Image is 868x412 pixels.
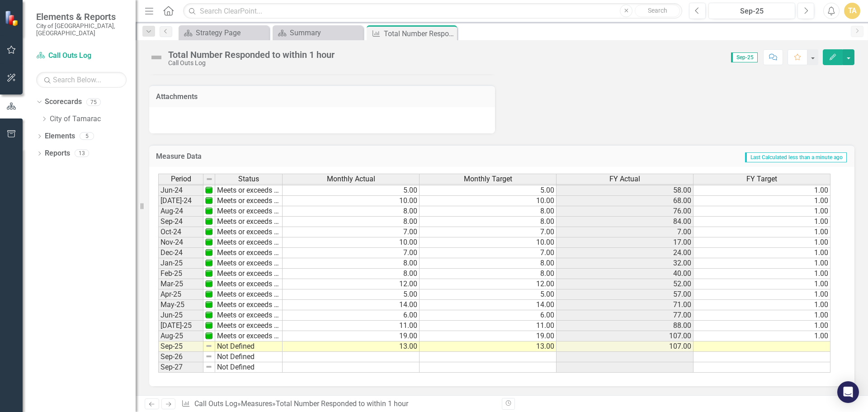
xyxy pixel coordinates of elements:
[158,352,203,362] td: Sep-26
[158,300,203,310] td: May-25
[158,227,203,237] td: Oct-24
[158,269,203,279] td: Feb-25
[158,217,203,227] td: Sep-24
[693,248,830,258] td: 1.00
[327,175,375,183] span: Monthly Actual
[290,27,361,38] div: Summary
[158,248,203,258] td: Dec-24
[158,321,203,331] td: [DATE]-25
[215,258,283,269] td: Meets or exceeds target
[731,52,758,62] span: Sep-25
[156,93,488,101] h3: Attachments
[283,300,420,310] td: 14.00
[693,300,830,310] td: 1.00
[420,206,557,217] td: 8.00
[420,227,557,237] td: 7.00
[557,237,693,248] td: 17.00
[158,289,203,300] td: Apr-25
[36,22,127,37] small: City of [GEOGRAPHIC_DATA], [GEOGRAPHIC_DATA]
[420,300,557,310] td: 14.00
[557,289,693,300] td: 57.00
[276,399,408,408] div: Total Number Responded to within 1 hour
[557,248,693,258] td: 24.00
[158,237,203,248] td: Nov-24
[420,321,557,331] td: 11.00
[693,217,830,227] td: 1.00
[215,352,283,362] td: Not Defined
[557,321,693,331] td: 88.00
[215,310,283,321] td: Meets or exceeds target
[215,279,283,289] td: Meets or exceeds target
[86,98,101,106] div: 75
[168,50,335,60] div: Total Number Responded to within 1 hour
[693,321,830,331] td: 1.00
[215,341,283,352] td: Not Defined
[420,185,557,196] td: 5.00
[205,270,212,277] img: 1UOPjbPZzarJnojPNnPdqcrKqsyubKg2UwelywlROmNPl+gdMW9Kb8ri8GgAAAABJRU5ErkJggg==
[420,237,557,248] td: 10.00
[205,322,212,329] img: 1UOPjbPZzarJnojPNnPdqcrKqsyubKg2UwelywlROmNPl+gdMW9Kb8ri8GgAAAABJRU5ErkJggg==
[194,399,237,408] a: Call Outs Log
[45,148,70,159] a: Reports
[693,279,830,289] td: 1.00
[158,185,203,196] td: Jun-24
[158,310,203,321] td: Jun-25
[205,332,212,339] img: 1UOPjbPZzarJnojPNnPdqcrKqsyubKg2UwelywlROmNPl+gdMW9Kb8ri8GgAAAABJRU5ErkJggg==
[158,196,203,206] td: [DATE]-24
[205,342,212,350] img: 8DAGhfEEPCf229AAAAAElFTkSuQmCC
[5,10,20,26] img: ClearPoint Strategy
[693,237,830,248] td: 1.00
[241,399,272,408] a: Measures
[384,28,455,39] div: Total Number Responded to within 1 hour
[557,331,693,341] td: 107.00
[183,3,682,19] input: Search ClearPoint...
[283,310,420,321] td: 6.00
[693,258,830,269] td: 1.00
[420,217,557,227] td: 8.00
[215,185,283,196] td: Meets or exceeds target
[837,381,859,403] div: Open Intercom Messenger
[36,51,127,61] a: Call Outs Log
[420,269,557,279] td: 8.00
[557,185,693,196] td: 58.00
[648,7,667,14] span: Search
[420,196,557,206] td: 10.00
[75,150,89,157] div: 13
[205,311,212,318] img: 1UOPjbPZzarJnojPNnPdqcrKqsyubKg2UwelywlROmNPl+gdMW9Kb8ri8GgAAAABJRU5ErkJggg==
[283,341,420,352] td: 13.00
[171,175,191,183] span: Period
[158,362,203,373] td: Sep-27
[181,399,495,409] div: » »
[205,259,212,266] img: 1UOPjbPZzarJnojPNnPdqcrKqsyubKg2UwelywlROmNPl+gdMW9Kb8ri8GgAAAABJRU5ErkJggg==
[283,258,420,269] td: 8.00
[158,206,203,217] td: Aug-24
[283,321,420,331] td: 11.00
[420,341,557,352] td: 13.00
[693,331,830,341] td: 1.00
[275,27,361,38] a: Summary
[746,175,777,183] span: FY Target
[215,227,283,237] td: Meets or exceeds target
[205,249,212,256] img: 1UOPjbPZzarJnojPNnPdqcrKqsyubKg2UwelywlROmNPl+gdMW9Kb8ri8GgAAAABJRU5ErkJggg==
[283,206,420,217] td: 8.00
[557,217,693,227] td: 84.00
[693,289,830,300] td: 1.00
[464,175,512,183] span: Monthly Target
[45,131,75,142] a: Elements
[420,310,557,321] td: 6.00
[693,227,830,237] td: 1.00
[80,133,94,140] div: 5
[283,185,420,196] td: 5.00
[205,197,212,204] img: 1UOPjbPZzarJnojPNnPdqcrKqsyubKg2UwelywlROmNPl+gdMW9Kb8ri8GgAAAABJRU5ErkJggg==
[557,206,693,217] td: 76.00
[50,114,136,124] a: City of Tamarac
[712,6,792,17] div: Sep-25
[283,248,420,258] td: 7.00
[283,217,420,227] td: 8.00
[36,72,127,88] input: Search Below...
[693,310,830,321] td: 1.00
[196,27,267,38] div: Strategy Page
[557,341,693,352] td: 107.00
[557,227,693,237] td: 7.00
[205,186,212,194] img: 1UOPjbPZzarJnojPNnPdqcrKqsyubKg2UwelywlROmNPl+gdMW9Kb8ri8GgAAAABJRU5ErkJggg==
